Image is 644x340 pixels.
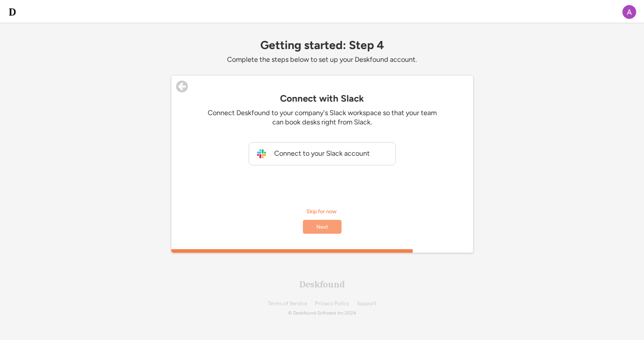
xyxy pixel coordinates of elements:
img: ACg8ocKyTrLwjlUe7XOdHJG3HFhed5EMv0Ic6HOuQY2SFe2GfW3mhw=s96-c [622,5,636,19]
a: Privacy Policy [315,301,349,306]
div: Connect Deskfound to your company's Slack workspace so that your team can book desks right from S... [206,109,438,127]
a: Support [357,301,376,306]
div: Deskfound [299,280,345,289]
img: slack-logo-icon.png [257,149,266,158]
a: Terms of Service [268,301,307,306]
div: Getting started: Step 4 [171,39,473,51]
button: Next [303,220,342,234]
div: 80% [173,249,471,253]
div: Connect with Slack [171,93,473,104]
div: Connect to your Slack account [272,149,372,158]
div: Complete the steps below to set up your Deskfound account. [171,55,473,64]
div: Skip for now [306,207,338,216]
img: d-whitebg.png [8,7,17,17]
